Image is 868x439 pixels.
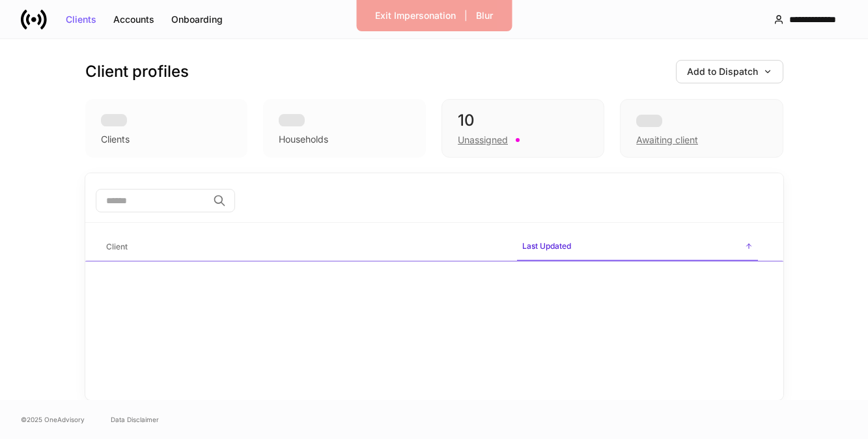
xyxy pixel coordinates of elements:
div: Clients [101,133,130,146]
div: Awaiting client [620,99,783,158]
div: 10Unassigned [441,99,604,158]
span: © 2025 OneAdvisory [21,414,85,425]
a: Data Disclaimer [111,414,159,425]
div: Households [279,133,328,146]
button: Clients [57,9,105,30]
div: 10 [458,110,588,131]
span: Client [101,234,507,261]
button: Accounts [105,9,163,30]
div: Add to Dispatch [687,67,772,76]
div: Exit Impersonation [375,11,456,20]
button: Onboarding [163,9,231,30]
div: Accounts [113,15,154,24]
button: Blur [468,5,501,26]
div: Blur [476,11,493,20]
div: Onboarding [171,15,223,24]
button: Add to Dispatch [676,60,783,83]
div: Unassigned [458,134,508,147]
h6: Client [106,240,128,253]
div: Awaiting client [636,134,698,147]
button: Exit Impersonation [367,5,464,26]
span: Last Updated [517,233,758,261]
h6: Last Updated [522,240,571,252]
h3: Client profiles [85,61,189,82]
div: Clients [66,15,96,24]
